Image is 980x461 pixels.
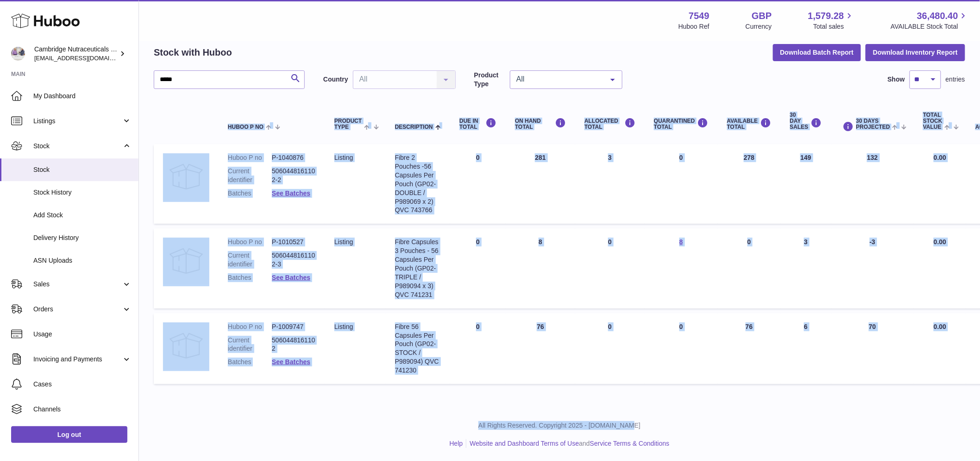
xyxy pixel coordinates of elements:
[228,238,272,246] dt: Huboo P no
[752,10,772,22] strong: GBP
[272,238,316,246] dd: P-1010527
[450,313,506,384] td: 0
[679,238,683,246] a: 8
[813,22,854,31] span: Total sales
[515,118,566,130] div: ON HAND Total
[831,313,914,384] td: 70
[923,112,942,131] span: Total stock value
[831,144,914,224] td: 132
[11,426,127,443] a: Log out
[33,234,132,242] span: Delivery History
[272,336,316,354] dd: 5060448161102
[146,421,973,430] p: All Rights Reserved. Copyright 2025 - [DOMAIN_NAME]
[228,167,272,184] dt: Current identifier
[395,322,441,375] div: Fibre 56 Capsules Per Pouch (GP02-STOCK / P989094) QVC 741230
[450,440,463,447] a: Help
[33,256,132,265] span: ASN Uploads
[228,124,264,130] span: Huboo P no
[678,22,710,31] div: Huboo Ref
[575,144,645,224] td: 3
[33,117,122,126] span: Listings
[228,322,272,331] dt: Huboo P no
[33,165,132,174] span: Stock
[272,322,316,331] dd: P-1009747
[395,238,441,299] div: Fibre Capsules 3 Pouches - 56 Capsules Per Pouch (GP02-TRIPLE / P989094 x 3) QVC 741231
[163,322,209,369] img: product image
[679,323,683,330] span: 0
[718,313,781,384] td: 76
[506,228,575,308] td: 8
[470,440,579,447] a: Website and Dashboard Terms of Use
[654,118,709,130] div: QUARANTINED Total
[272,274,310,281] a: See Batches
[228,336,272,354] dt: Current identifier
[228,251,272,269] dt: Current identifier
[773,44,861,61] button: Download Batch Report
[33,211,132,220] span: Add Stock
[272,153,316,162] dd: P-1040876
[575,228,645,308] td: 0
[891,22,969,31] span: AVAILABLE Stock Total
[334,238,353,246] span: listing
[781,144,831,224] td: 149
[33,380,132,389] span: Cases
[727,118,772,130] div: AVAILABLE Total
[272,358,310,366] a: See Batches
[272,251,316,269] dd: 5060448161102-3
[395,124,433,130] span: Description
[934,323,946,330] span: 0.00
[395,153,441,215] div: Fibre 2 Pouches -56 Capsules Per Pouch (GP02-DOUBLE / P989069 x 2) QVC 743766
[584,118,635,130] div: ALLOCATED Total
[590,440,670,447] a: Service Terms & Conditions
[808,10,855,31] a: 1,579.28 Total sales
[334,154,353,161] span: listing
[11,47,25,61] img: qvc@camnutra.com
[163,153,209,200] img: product image
[34,45,118,63] div: Cambridge Nutraceuticals Ltd
[718,144,781,224] td: 278
[474,71,505,88] label: Product Type
[228,153,272,162] dt: Huboo P no
[272,189,310,197] a: See Batches
[781,228,831,308] td: 3
[323,75,348,84] label: Country
[575,313,645,384] td: 0
[888,75,905,84] label: Show
[33,188,132,197] span: Stock History
[163,238,209,284] img: product image
[228,273,272,282] dt: Batches
[808,10,844,22] span: 1,579.28
[746,22,772,31] div: Currency
[33,142,122,151] span: Stock
[781,313,831,384] td: 6
[33,305,122,314] span: Orders
[934,154,946,161] span: 0.00
[334,323,353,330] span: listing
[831,228,914,308] td: -3
[856,118,890,130] span: 30 DAYS PROJECTED
[891,10,969,31] a: 36,480.40 AVAILABLE Stock Total
[34,54,136,62] span: [EMAIL_ADDRESS][DOMAIN_NAME]
[33,355,122,364] span: Invoicing and Payments
[334,118,362,130] span: Product Type
[917,10,958,22] span: 36,480.40
[272,167,316,184] dd: 5060448161102-2
[866,44,965,61] button: Download Inventory Report
[154,46,232,59] h2: Stock with Huboo
[790,112,822,131] div: 30 DAY SALES
[33,405,132,414] span: Channels
[946,75,965,84] span: entries
[33,92,132,101] span: My Dashboard
[506,313,575,384] td: 76
[459,118,496,130] div: DUE IN TOTAL
[33,330,132,339] span: Usage
[450,228,506,308] td: 0
[718,228,781,308] td: 0
[934,238,946,246] span: 0.00
[679,154,683,161] span: 0
[514,75,603,84] span: All
[466,439,669,448] li: and
[506,144,575,224] td: 281
[33,280,122,289] span: Sales
[228,358,272,366] dt: Batches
